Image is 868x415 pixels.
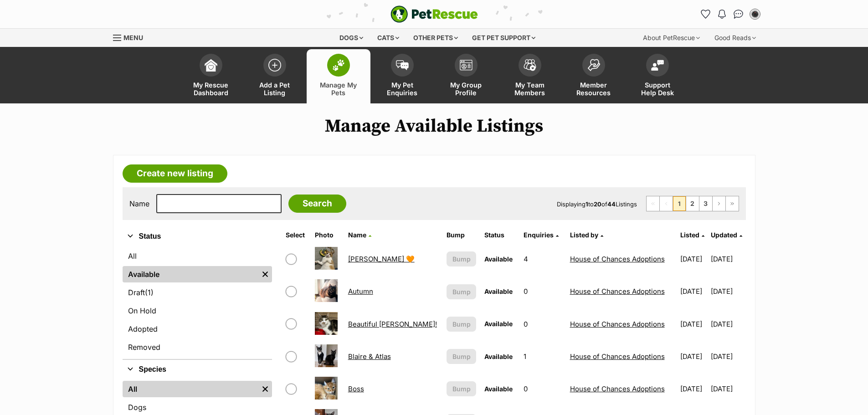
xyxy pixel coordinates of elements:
[268,59,281,72] img: add-pet-listing-icon-0afa8454b4691262ce3f59096e99ab1cd57d4a30225e0717b998d2c9b9846f56.svg
[179,49,243,103] a: My Rescue Dashboard
[484,255,513,263] span: Available
[498,49,562,103] a: My Team Members
[573,81,614,97] span: Member Resources
[677,373,710,405] td: [DATE]
[123,34,143,41] span: Menu
[484,320,513,328] span: Available
[443,228,480,242] th: Bump
[570,255,665,263] a: House of Chances Adoptions
[570,231,598,239] span: Listed by
[660,196,673,211] span: Previous page
[123,339,272,355] a: Removed
[452,319,471,329] span: Bump
[594,200,601,208] strong: 20
[680,231,704,239] a: Listed
[113,29,149,45] a: Menu
[524,59,536,71] img: team-members-icon-5396bd8760b3fe7c0b43da4ab00e1e3bb1a5d9ba89233759b79545d2d3fc5d0d.svg
[333,29,370,47] div: Dogs
[258,381,272,397] a: Remove filter
[673,196,686,211] span: Page 1
[647,196,659,211] span: First page
[390,5,478,23] img: logo-e224e6f780fb5917bec1dbf3a21bbac754714ae5b6737aabdf751b685950b380.svg
[332,59,345,71] img: manage-my-pets-icon-02211641906a0b7f246fdf0571729dbe1e7629f14944591b6c1af311fb30b64b.svg
[570,352,665,361] a: House of Chances Adoptions
[711,341,745,372] td: [DATE]
[726,196,739,211] a: Last page
[484,385,513,393] span: Available
[484,353,513,360] span: Available
[711,231,742,239] a: Updated
[123,246,272,359] div: Status
[711,308,745,340] td: [DATE]
[711,243,745,275] td: [DATE]
[145,287,154,298] span: (1)
[123,321,272,337] a: Adopted
[258,266,272,282] a: Remove filter
[699,7,713,21] a: Favourites
[460,60,473,71] img: group-profile-icon-3fa3cf56718a62981997c0bc7e787c4b2cf8bcc04b72c1350f741eb67cf2f40e.svg
[570,384,665,393] a: House of Chances Adoptions
[708,29,762,47] div: Good Reads
[447,317,476,332] button: Bump
[587,59,600,71] img: member-resources-icon-8e73f808a243e03378d46382f2149f9095a855e16c252ad45f914b54edf8863c.svg
[520,243,565,275] td: 4
[348,231,371,239] a: Name
[713,196,725,211] a: Next page
[677,341,710,372] td: [DATE]
[123,284,272,301] a: Draft
[123,266,258,282] a: Available
[370,49,434,103] a: My Pet Enquiries
[607,200,616,208] strong: 44
[123,302,272,319] a: On Hold
[484,287,513,295] span: Available
[748,7,762,21] button: My account
[129,200,149,208] label: Name
[718,10,725,19] img: notifications-46538b983faf8c2785f20acdc204bb7945ddae34d4c08c2a6579f10ce5e182be.svg
[123,231,272,242] button: Status
[711,373,745,405] td: [DATE]
[348,255,415,263] a: [PERSON_NAME] 🧡
[447,381,476,396] button: Bump
[637,29,706,47] div: About PetRescue
[715,7,729,21] button: Notifications
[282,228,310,242] th: Select
[557,200,637,208] span: Displaying to of Listings
[677,308,710,340] td: [DATE]
[348,384,364,393] a: Boss
[570,320,665,328] a: House of Chances Adoptions
[731,7,746,21] a: Conversations
[254,81,295,97] span: Add a Pet Listing
[699,7,762,21] ul: Account quick links
[562,49,626,103] a: Member Resources
[677,276,710,307] td: [DATE]
[382,81,423,97] span: My Pet Enquiries
[243,49,307,103] a: Add a Pet Listing
[434,49,498,103] a: My Group Profile
[520,308,565,340] td: 0
[446,81,487,97] span: My Group Profile
[348,231,366,239] span: Name
[390,5,478,23] a: PetRescue
[407,29,464,47] div: Other pets
[651,60,664,71] img: help-desk-icon-fdf02630f3aa405de69fd3d07c3f3aa587a6932b1a1747fa1d2bba05be0121f9.svg
[452,384,471,394] span: Bump
[452,254,471,264] span: Bump
[288,195,346,213] input: Search
[205,59,217,72] img: dashboard-icon-eb2f2d2d3e046f16d808141f083e7271f6b2e854fb5c12c21221c1fb7104beca.svg
[750,10,760,19] img: Ebonny Williams profile pic
[677,243,710,275] td: [DATE]
[190,81,231,97] span: My Rescue Dashboard
[123,248,272,264] a: All
[734,10,743,19] img: chat-41dd97257d64d25036548639549fe6c8038ab92f7586957e7f3b1b290dea8141.svg
[586,200,588,208] strong: 1
[524,231,554,239] span: translation missing: en.admin.listings.index.attributes.enquiries
[123,164,227,183] a: Create new listing
[447,284,476,299] button: Bump
[520,276,565,307] td: 0
[307,49,370,103] a: Manage My Pets
[570,287,665,296] a: House of Chances Adoptions
[699,196,712,211] a: Page 3
[123,364,272,375] button: Species
[570,231,603,239] a: Listed by
[481,228,519,242] th: Status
